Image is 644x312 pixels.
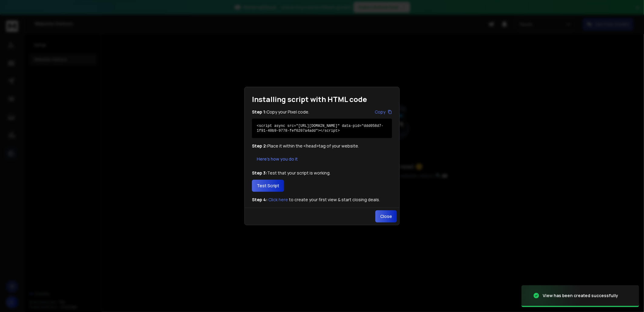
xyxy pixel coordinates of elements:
code: <script async src="[URL][DOMAIN_NAME]" data-pid="ddd058d7-1f91-40b9-9778-fef6207a4add"></script> [257,124,384,133]
button: Close [375,210,397,222]
code: <head> [304,144,319,149]
button: Click here [268,197,288,203]
p: to create your first view & start closing deals. [252,197,392,203]
h1: Installing script with HTML code [245,87,399,104]
button: Copy [375,109,392,115]
span: Step 4: [252,197,267,202]
button: Test Script [252,180,284,192]
button: Here's how you do it [252,153,303,165]
span: Step 3: [252,170,267,176]
span: Step 1: [252,109,267,115]
p: Test that your script is working. [252,170,392,176]
p: Place it within the tag of your website. [252,143,392,149]
p: Copy your Pixel code. [252,109,309,115]
span: Step 2: [252,143,267,149]
div: View has been created successfully [543,293,618,299]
